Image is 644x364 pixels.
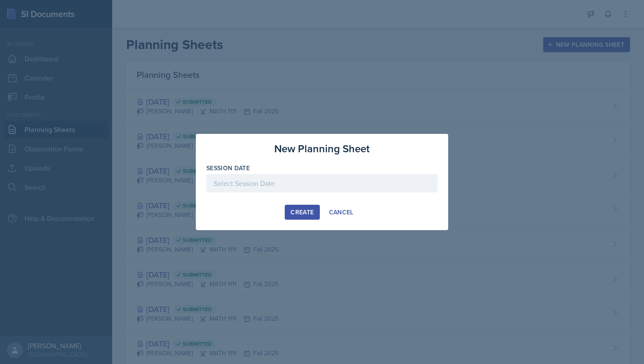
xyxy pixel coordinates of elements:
[206,164,250,172] label: Session Date
[323,205,359,220] button: Cancel
[285,205,319,220] button: Create
[329,209,354,216] div: Cancel
[290,209,314,216] div: Create
[274,141,370,157] h3: New Planning Sheet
